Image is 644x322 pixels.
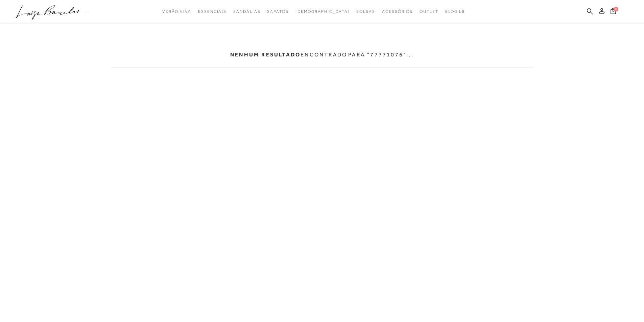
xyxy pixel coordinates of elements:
a: noSubCategoriesText [295,5,350,18]
span: 0 [614,7,618,11]
a: categoryNavScreenReaderText [356,5,375,18]
a: BLOG LB [445,5,465,18]
button: 0 [609,7,618,17]
a: categoryNavScreenReaderText [233,5,260,18]
a: categoryNavScreenReaderText [420,5,438,18]
span: Outlet [420,9,438,14]
span: Essenciais [198,9,226,14]
a: categoryNavScreenReaderText [198,5,226,18]
span: BLOG LB [445,9,465,14]
p: encontrado [230,51,347,58]
span: Sapatos [267,9,288,14]
a: categoryNavScreenReaderText [382,5,413,18]
span: Acessórios [382,9,413,14]
a: categoryNavScreenReaderText [267,5,288,18]
a: categoryNavScreenReaderText [162,5,191,18]
span: Sandálias [233,9,260,14]
span: Bolsas [356,9,375,14]
p: para "77771076"... [348,51,414,58]
b: Nenhum resultado [230,51,301,58]
span: [DEMOGRAPHIC_DATA] [295,9,350,14]
span: Verão Viva [162,9,191,14]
